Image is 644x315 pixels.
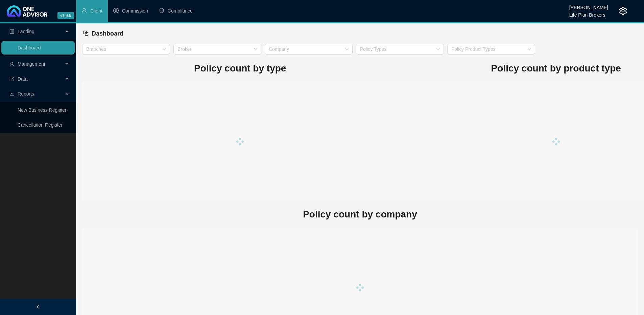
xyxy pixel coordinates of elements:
[9,91,14,96] span: line-chart
[57,12,74,19] span: v1.9.6
[18,107,67,113] a: New Business Register
[122,8,148,14] span: Commission
[81,8,87,13] span: user
[569,2,608,9] div: [PERSON_NAME]
[83,30,89,36] span: block
[18,45,41,50] a: Dashboard
[18,29,34,34] span: Landing
[7,5,47,17] img: 2df55531c6924b55f21c4cf5d4484680-logo-light.svg
[619,7,627,15] span: setting
[159,8,164,13] span: safety
[9,29,14,34] span: profile
[18,76,28,82] span: Data
[82,207,638,222] h1: Policy count by company
[90,8,102,14] span: Client
[9,62,14,66] span: user
[36,304,41,309] span: left
[168,8,193,14] span: Compliance
[82,61,398,76] h1: Policy count by type
[569,9,608,17] div: Life Plan Brokers
[113,8,119,13] span: dollar
[92,30,123,37] span: Dashboard
[18,122,63,128] a: Cancellation Register
[9,77,14,81] span: import
[18,91,34,97] span: Reports
[18,61,45,67] span: Management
